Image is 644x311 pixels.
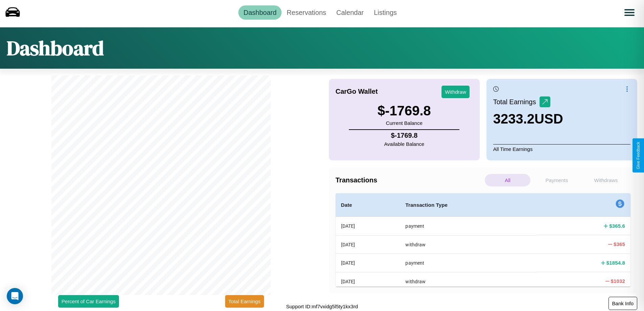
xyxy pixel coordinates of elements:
[238,5,282,20] a: Dashboard
[609,222,625,229] h4: $ 365.6
[341,201,395,209] h4: Date
[636,142,641,169] div: Give Feedback
[384,132,424,139] h4: $ -1769.8
[58,295,119,308] button: Percent of Car Earnings
[400,217,537,236] th: payment
[225,295,264,308] button: Total Earnings
[620,3,639,22] button: Open menu
[400,254,537,272] th: payment
[583,174,629,186] p: Withdraws
[611,277,625,285] h4: $ 1032
[369,5,402,20] a: Listings
[336,176,483,184] h4: Transactions
[493,144,630,154] p: All Time Earnings
[378,118,431,128] p: Current Balance
[336,88,378,95] h4: CarGo Wallet
[400,272,537,290] th: withdraw
[336,235,400,253] th: [DATE]
[534,174,579,186] p: Payments
[282,5,331,20] a: Reservations
[493,96,540,108] p: Total Earnings
[609,297,637,310] button: Bank Info
[493,111,563,127] h3: 3233.2 USD
[336,272,400,290] th: [DATE]
[336,254,400,272] th: [DATE]
[614,241,625,248] h4: $ 365
[7,34,104,62] h1: Dashboard
[485,174,530,186] p: All
[606,259,625,266] h4: $ 1854.8
[400,235,537,253] th: withdraw
[331,5,369,20] a: Calendar
[442,86,470,98] button: Withdraw
[7,288,23,304] div: Open Intercom Messenger
[384,139,424,149] p: Available Balance
[336,217,400,236] th: [DATE]
[286,302,358,311] p: Support ID: mf7vxidg5l5ty1kx3rd
[378,103,431,118] h3: $ -1769.8
[405,201,531,209] h4: Transaction Type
